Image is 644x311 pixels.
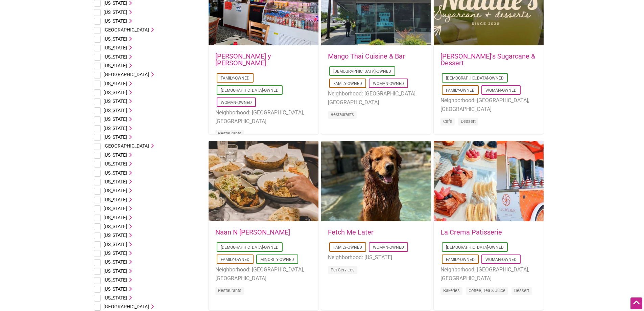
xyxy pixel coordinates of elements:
[328,89,424,107] li: Neighborhood: [GEOGRAPHIC_DATA], [GEOGRAPHIC_DATA]
[333,69,391,74] a: [DEMOGRAPHIC_DATA]-Owned
[260,257,294,262] a: Minority-Owned
[103,63,127,68] span: [US_STATE]
[218,288,241,293] a: Restaurants
[221,245,279,250] a: [DEMOGRAPHIC_DATA]-Owned
[218,131,241,136] a: Restaurants
[103,0,127,6] span: [US_STATE]
[215,265,312,283] li: Neighborhood: [GEOGRAPHIC_DATA], [GEOGRAPHIC_DATA]
[103,242,127,247] span: [US_STATE]
[103,206,127,211] span: [US_STATE]
[328,52,405,60] a: Mango Thai Cuisine & Bar
[103,286,127,292] span: [US_STATE]
[485,257,517,262] a: Woman-Owned
[215,108,312,126] li: Neighborhood: [GEOGRAPHIC_DATA], [GEOGRAPHIC_DATA]
[328,228,374,236] a: Fetch Me Later
[103,170,127,176] span: [US_STATE]
[103,224,127,229] span: [US_STATE]
[103,232,127,238] span: [US_STATE]
[514,288,529,293] a: Dessert
[103,188,127,193] span: [US_STATE]
[333,245,362,250] a: Family-Owned
[103,108,127,113] span: [US_STATE]
[331,112,354,117] a: Restaurants
[103,143,149,149] span: [GEOGRAPHIC_DATA]
[469,288,505,293] a: Coffee, Tea & Juice
[446,257,475,262] a: Family-Owned
[103,54,127,60] span: [US_STATE]
[103,304,149,309] span: [GEOGRAPHIC_DATA]
[440,228,502,236] a: La Crema Patisserie
[103,18,127,24] span: [US_STATE]
[440,52,535,67] a: [PERSON_NAME]’s Sugarcane & Dessert
[103,295,127,301] span: [US_STATE]
[103,98,127,104] span: [US_STATE]
[103,215,127,220] span: [US_STATE]
[630,297,642,309] div: Scroll Back to Top
[331,267,355,272] a: Pet Services
[103,9,127,15] span: [US_STATE]
[373,245,404,250] a: Woman-Owned
[440,96,537,113] li: Neighborhood: [GEOGRAPHIC_DATA], [GEOGRAPHIC_DATA]
[373,81,404,86] a: Woman-Owned
[103,161,127,166] span: [US_STATE]
[328,253,424,262] li: Neighborhood: [US_STATE]
[215,52,271,67] a: [PERSON_NAME] y [PERSON_NAME]
[103,116,127,122] span: [US_STATE]
[103,27,149,32] span: [GEOGRAPHIC_DATA]
[221,88,279,93] a: [DEMOGRAPHIC_DATA]-Owned
[103,179,127,184] span: [US_STATE]
[461,119,476,124] a: Dessert
[103,45,127,50] span: [US_STATE]
[440,265,537,283] li: Neighborhood: [GEOGRAPHIC_DATA], [GEOGRAPHIC_DATA]
[333,81,362,86] a: Family-Owned
[446,245,504,250] a: [DEMOGRAPHIC_DATA]-Owned
[103,259,127,265] span: [US_STATE]
[103,126,127,131] span: [US_STATE]
[103,90,127,95] span: [US_STATE]
[103,81,127,86] span: [US_STATE]
[103,134,127,140] span: [US_STATE]
[443,288,460,293] a: Bakeries
[103,36,127,42] span: [US_STATE]
[221,257,249,262] a: Family-Owned
[103,268,127,274] span: [US_STATE]
[103,72,149,77] span: [GEOGRAPHIC_DATA]
[103,250,127,256] span: [US_STATE]
[446,76,504,81] a: [DEMOGRAPHIC_DATA]-Owned
[221,76,249,81] a: Family-Owned
[103,277,127,283] span: [US_STATE]
[443,119,452,124] a: Cafe
[446,88,475,93] a: Family-Owned
[221,100,252,105] a: Woman-Owned
[103,152,127,158] span: [US_STATE]
[215,228,290,236] a: Naan N [PERSON_NAME]
[103,197,127,202] span: [US_STATE]
[485,88,517,93] a: Woman-Owned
